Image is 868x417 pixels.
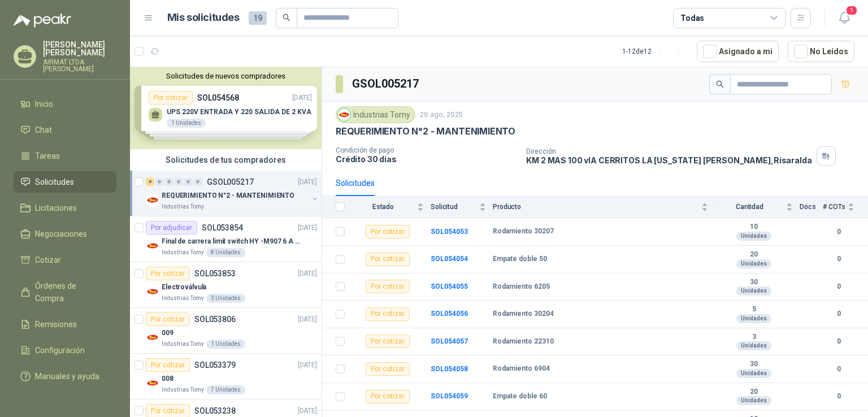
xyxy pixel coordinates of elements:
[14,223,116,245] a: Negociaciones
[823,254,854,264] b: 0
[35,254,61,266] span: Cotizar
[493,392,547,401] b: Empate doble 60
[493,255,547,264] b: Empate doble 50
[206,385,245,394] div: 7 Unidades
[493,203,699,211] span: Producto
[14,171,116,193] a: Solicitudes
[14,340,116,361] a: Configuración
[146,178,154,186] div: 8
[336,146,517,154] p: Condición de pago
[35,150,60,162] span: Tareas
[680,12,704,24] div: Todas
[146,239,159,253] img: Company Logo
[715,360,793,369] b: 30
[493,283,550,292] b: Rodamiento 6205
[146,175,319,211] a: 8 0 0 0 0 0 GSOL005217[DATE] Company LogoREQUERIMIENTO N°2 - MANTENIMIENTOIndustrias Tomy
[130,67,322,149] div: Solicitudes de nuevos compradoresPor cotizarSOL054568[DATE] UPS 220V ENTRADA Y 220 SALIDA DE 2 KV...
[146,358,190,372] div: Por cotizar
[167,10,240,26] h1: Mis solicitudes
[14,93,116,115] a: Inicio
[366,335,410,348] div: Por cotizar
[716,80,724,88] span: search
[336,154,517,164] p: Crédito 30 días
[35,318,77,331] span: Remisiones
[431,283,468,290] a: SOL054055
[823,227,854,237] b: 0
[35,344,85,357] span: Configuración
[366,307,410,321] div: Por cotizar
[298,314,317,325] p: [DATE]
[146,193,159,207] img: Company Logo
[800,196,823,218] th: Docs
[175,178,183,186] div: 0
[493,227,554,236] b: Rodamiento 30207
[162,294,204,303] p: Industrias Tomy
[14,366,116,387] a: Manuales y ayuda
[715,223,793,232] b: 10
[14,197,116,219] a: Licitaciones
[155,178,164,186] div: 0
[493,196,715,218] th: Producto
[134,72,317,80] button: Solicitudes de nuevos compradores
[206,294,245,303] div: 3 Unidades
[35,176,74,188] span: Solicitudes
[35,124,52,136] span: Chat
[162,340,204,349] p: Industrias Tomy
[834,8,854,28] button: 1
[14,249,116,271] a: Cotizar
[298,268,317,279] p: [DATE]
[788,41,854,62] button: No Leídos
[146,376,159,390] img: Company Logo
[336,177,375,189] div: Solicitudes
[736,341,771,350] div: Unidades
[736,286,771,296] div: Unidades
[736,314,771,323] div: Unidades
[206,248,245,257] div: 8 Unidades
[715,333,793,342] b: 3
[146,267,190,280] div: Por cotizar
[431,365,468,373] b: SOL054058
[194,315,236,323] p: SOL053806
[130,149,322,171] div: Solicitudes de tus compradores
[431,392,468,400] b: SOL054059
[130,216,322,262] a: Por adjudicarSOL053854[DATE] Company LogoFinal de carrera limit switch HY -M907 6 A - 250 V a.cIn...
[823,281,854,292] b: 0
[823,196,868,218] th: # COTs
[366,280,410,293] div: Por cotizar
[184,178,193,186] div: 0
[431,255,468,263] b: SOL054054
[823,364,854,375] b: 0
[431,310,468,318] a: SOL054056
[366,253,410,266] div: Por cotizar
[298,223,317,233] p: [DATE]
[351,203,415,211] span: Estado
[431,337,468,345] a: SOL054057
[493,310,554,319] b: Rodamiento 30204
[206,340,245,349] div: 1 Unidades
[165,178,173,186] div: 0
[298,406,317,416] p: [DATE]
[351,196,431,218] th: Estado
[366,225,410,238] div: Por cotizar
[736,232,771,241] div: Unidades
[162,202,204,211] p: Industrias Tomy
[736,369,771,378] div: Unidades
[823,203,845,211] span: # COTs
[14,275,116,309] a: Órdenes de Compra
[146,221,197,234] div: Por adjudicar
[298,177,317,188] p: [DATE]
[146,285,159,298] img: Company Logo
[622,42,688,60] div: 1 - 12 de 12
[715,388,793,397] b: 20
[352,75,420,93] h3: GSOL005217
[736,259,771,268] div: Unidades
[207,178,254,186] p: GSOL005217
[162,190,294,201] p: REQUERIMIENTO N°2 - MANTENIMIENTO
[336,125,515,137] p: REQUERIMIENTO N°2 - MANTENIMIENTO
[130,262,322,308] a: Por cotizarSOL053853[DATE] Company LogoElectroválvulaIndustrias Tomy3 Unidades
[823,391,854,402] b: 0
[35,98,53,110] span: Inicio
[194,178,202,186] div: 0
